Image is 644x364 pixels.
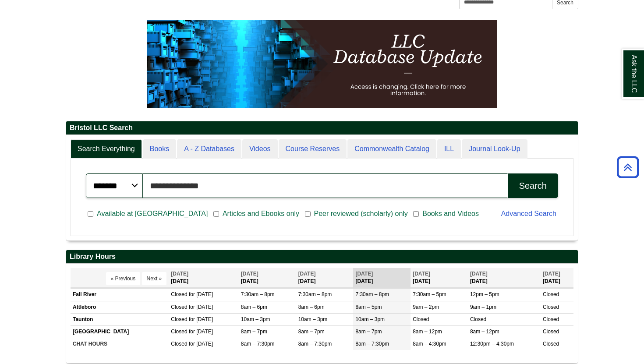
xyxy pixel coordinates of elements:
[501,210,556,217] a: Advanced Search
[241,341,275,347] span: 8am – 7:30pm
[413,316,429,322] span: Closed
[543,271,560,277] span: [DATE]
[189,329,213,335] span: for [DATE]
[543,329,559,335] span: Closed
[543,304,559,310] span: Closed
[239,268,296,288] th: [DATE]
[298,304,325,310] span: 8am – 6pm
[71,139,142,159] a: Search Everything
[355,329,382,335] span: 8am – 7pm
[355,341,389,347] span: 8am – 7:30pm
[347,139,436,159] a: Commonwealth Catalog
[468,268,541,288] th: [DATE]
[413,304,439,310] span: 9am – 2pm
[171,316,187,322] span: Closed
[189,316,213,322] span: for [DATE]
[241,271,258,277] span: [DATE]
[219,209,303,219] span: Articles and Ebooks only
[242,139,278,159] a: Videos
[71,313,169,325] td: Taunton
[298,291,332,297] span: 7:30am – 8pm
[189,304,213,310] span: for [DATE]
[106,272,141,285] button: « Previous
[355,304,382,310] span: 8am – 5pm
[298,316,328,322] span: 10am – 3pm
[71,338,169,350] td: CHAT HOURS
[543,316,559,322] span: Closed
[241,291,275,297] span: 7:30am – 8pm
[93,209,211,219] span: Available at [GEOGRAPHIC_DATA]
[147,20,497,108] img: HTML tutorial
[413,329,442,335] span: 8am – 12pm
[470,271,488,277] span: [DATE]
[71,325,169,338] td: [GEOGRAPHIC_DATA]
[296,268,354,288] th: [DATE]
[171,271,188,277] span: [DATE]
[169,268,239,288] th: [DATE]
[241,304,267,310] span: 8am – 6pm
[519,181,547,191] div: Search
[171,291,187,297] span: Closed
[470,341,514,347] span: 12:30pm – 4:30pm
[305,210,311,218] input: Peer reviewed (scholarly) only
[171,329,187,335] span: Closed
[419,209,482,219] span: Books and Videos
[355,271,373,277] span: [DATE]
[543,291,559,297] span: Closed
[462,139,527,159] a: Journal Look-Up
[541,268,573,288] th: [DATE]
[353,268,410,288] th: [DATE]
[413,210,419,218] input: Books and Videos
[177,139,241,159] a: A - Z Databases
[298,271,316,277] span: [DATE]
[470,316,486,322] span: Closed
[88,210,93,218] input: Available at [GEOGRAPHIC_DATA]
[171,304,187,310] span: Closed
[413,271,430,277] span: [DATE]
[241,329,267,335] span: 8am – 7pm
[311,209,411,219] span: Peer reviewed (scholarly) only
[355,291,389,297] span: 7:30am – 8pm
[142,272,167,285] button: Next »
[279,139,347,159] a: Course Reserves
[189,341,213,347] span: for [DATE]
[470,304,496,310] span: 9am – 1pm
[189,291,213,297] span: for [DATE]
[298,329,325,335] span: 8am – 7pm
[614,161,642,173] a: Back to Top
[71,301,169,313] td: Attleboro
[143,139,176,159] a: Books
[66,121,578,135] h2: Bristol LLC Search
[355,316,385,322] span: 10am – 3pm
[410,268,468,288] th: [DATE]
[213,210,219,218] input: Articles and Ebooks only
[413,341,446,347] span: 8am – 4:30pm
[413,291,446,297] span: 7:30am – 5pm
[171,341,187,347] span: Closed
[470,291,499,297] span: 12pm – 5pm
[66,250,578,264] h2: Library Hours
[241,316,270,322] span: 10am – 3pm
[298,341,332,347] span: 8am – 7:30pm
[437,139,461,159] a: ILL
[470,329,499,335] span: 8am – 12pm
[543,341,559,347] span: Closed
[508,173,558,198] button: Search
[71,289,169,301] td: Fall River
